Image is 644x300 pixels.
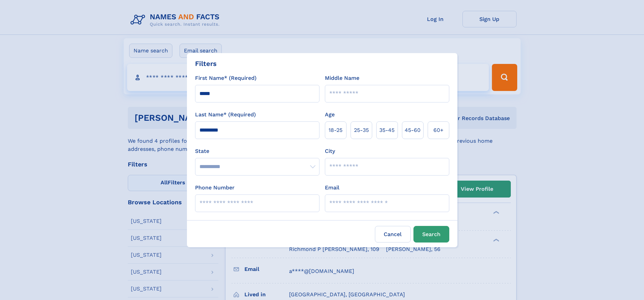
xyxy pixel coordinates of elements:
button: Search [413,226,449,243]
span: 60+ [433,126,444,134]
label: Cancel [375,226,411,243]
label: Age [325,111,335,119]
label: Email [325,184,339,192]
label: Phone Number [195,184,235,192]
label: Last Name* (Required) [195,111,256,119]
label: State [195,147,319,155]
span: 35‑45 [379,126,395,134]
label: City [325,147,335,155]
label: Middle Name [325,74,359,82]
label: First Name* (Required) [195,74,257,82]
span: 45‑60 [405,126,421,134]
span: 25‑35 [354,126,369,134]
div: Filters [195,59,217,69]
span: 18‑25 [329,126,342,134]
